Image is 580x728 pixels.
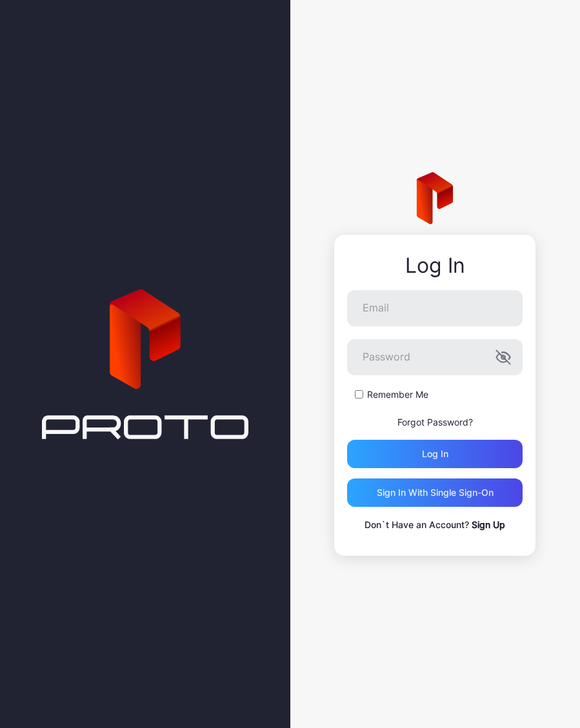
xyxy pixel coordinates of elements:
[495,349,511,365] button: Password
[347,290,523,326] input: Email
[347,440,523,468] button: Log in
[347,478,523,507] button: Sign in With Single Sign-On
[377,487,494,498] div: Sign in With Single Sign-On
[347,339,523,375] input: Password
[347,517,523,533] p: Don`t Have an Account?
[367,388,428,401] label: Remember Me
[422,449,448,459] div: Log in
[347,254,523,277] div: Log In
[397,417,473,428] a: Forgot Password?
[472,519,505,530] a: Sign Up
